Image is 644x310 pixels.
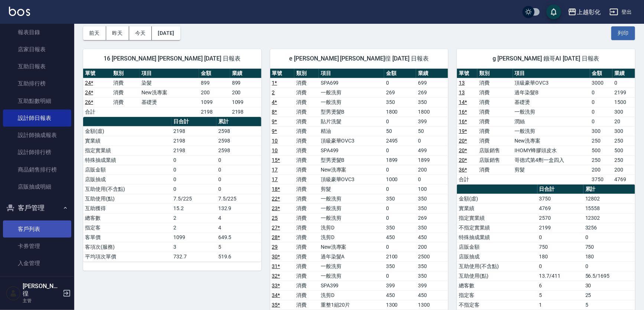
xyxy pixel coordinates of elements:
[319,232,384,242] td: 洗剪D
[583,223,635,232] td: 3256
[319,155,384,165] td: 型男燙髮B
[546,4,561,19] button: save
[171,117,216,127] th: 日合計
[83,232,171,242] td: 客單價
[384,136,416,146] td: 2495
[83,165,171,174] td: 店販金額
[319,300,384,310] td: 重整1組20片
[319,242,384,252] td: New洗專案
[294,165,319,174] td: 消費
[416,107,448,117] td: 1800
[171,194,216,203] td: 7.5/225
[457,174,477,184] td: 合計
[416,203,448,213] td: 350
[459,89,465,95] a: 13
[3,110,71,127] a: 設計師日報表
[294,146,319,155] td: 消費
[92,55,252,62] span: 16 [PERSON_NAME] [PERSON_NAME] [DATE] 日報表
[590,165,613,174] td: 200
[583,281,635,290] td: 30
[612,174,635,184] td: 4769
[537,281,583,290] td: 6
[612,97,635,107] td: 1500
[294,194,319,203] td: 消費
[457,261,537,271] td: 互助使用(不含點)
[612,78,635,88] td: 0
[416,290,448,300] td: 450
[319,203,384,213] td: 一般洗剪
[230,107,261,117] td: 2198
[384,290,416,300] td: 450
[83,252,171,261] td: 平均項次單價
[612,69,635,78] th: 業績
[279,55,439,62] span: e [PERSON_NAME] [PERSON_NAME]徨 [DATE] 日報表
[583,261,635,271] td: 0
[199,107,230,117] td: 2198
[319,184,384,194] td: 剪髮
[583,271,635,281] td: 56.5/1695
[384,184,416,194] td: 0
[216,126,261,136] td: 2598
[319,194,384,203] td: 一般洗剪
[416,69,448,78] th: 業績
[3,275,71,294] button: 員工及薪資
[171,155,216,165] td: 0
[272,176,278,182] a: 17
[294,184,319,194] td: 消費
[583,232,635,242] td: 0
[611,26,635,40] button: 列印
[477,165,513,174] td: 消費
[294,126,319,136] td: 消費
[111,97,140,107] td: 消費
[216,213,261,223] td: 4
[216,232,261,242] td: 649.5
[319,69,384,78] th: 項目
[171,213,216,223] td: 2
[384,261,416,271] td: 350
[199,78,230,88] td: 899
[294,232,319,242] td: 消費
[513,69,590,78] th: 項目
[272,244,278,250] a: 29
[3,24,71,41] a: 報表目錄
[83,107,111,117] td: 合計
[457,252,537,261] td: 店販抽成
[319,281,384,290] td: SPA399
[152,26,180,40] button: [DATE]
[294,69,319,78] th: 類別
[612,165,635,174] td: 200
[513,117,590,126] td: 潤絲
[3,92,71,110] a: 互助點數明細
[384,107,416,117] td: 1800
[129,26,152,40] button: 今天
[384,117,416,126] td: 0
[294,281,319,290] td: 消費
[294,107,319,117] td: 消費
[294,271,319,281] td: 消費
[294,252,319,261] td: 消費
[583,203,635,213] td: 15558
[319,97,384,107] td: 一般洗剪
[537,223,583,232] td: 2199
[3,178,71,195] a: 店販抽成明細
[537,252,583,261] td: 180
[319,117,384,126] td: 貼片洗髮
[477,117,513,126] td: 消費
[83,242,171,252] td: 客項次(服務)
[477,107,513,117] td: 消費
[294,242,319,252] td: 消費
[607,5,635,19] button: 登出
[537,213,583,223] td: 2570
[6,286,21,301] img: Person
[294,261,319,271] td: 消費
[294,97,319,107] td: 消費
[171,174,216,184] td: 0
[319,107,384,117] td: 型男燙髮B
[319,213,384,223] td: 一般洗剪
[384,223,416,232] td: 350
[477,88,513,97] td: 消費
[457,69,477,78] th: 單號
[612,88,635,97] td: 2199
[171,126,216,136] td: 2198
[171,252,216,261] td: 732.7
